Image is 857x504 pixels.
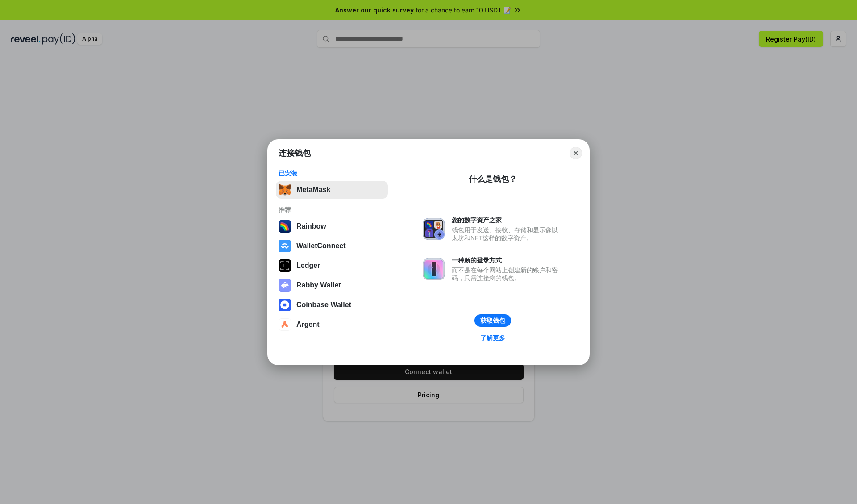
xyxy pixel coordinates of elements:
[276,217,388,235] button: Rainbow
[296,281,341,289] div: Rabby Wallet
[469,174,517,184] div: 什么是钱包？
[570,147,582,159] button: Close
[279,148,311,158] h1: 连接钱包
[480,334,505,342] div: 了解更多
[452,226,562,242] div: 钱包用于发送、接收、存储和显示像以太坊和NFT这样的数字资产。
[276,276,388,294] button: Rabby Wallet
[276,316,388,333] button: Argent
[296,321,320,329] div: Argent
[452,216,562,224] div: 您的数字资产之家
[276,296,388,314] button: Coinbase Wallet
[452,256,562,264] div: 一种新的登录方式
[452,266,562,282] div: 而不是在每个网站上创建新的账户和密码，只需连接您的钱包。
[480,317,505,325] div: 获取钱包
[279,206,385,214] div: 推荐
[276,257,388,275] button: Ledger
[296,242,346,250] div: WalletConnect
[279,240,291,252] img: svg+xml,%3Csvg%20width%3D%2228%22%20height%3D%2228%22%20viewBox%3D%220%200%2028%2028%22%20fill%3D...
[276,181,388,199] button: MetaMask
[279,318,291,331] img: svg+xml,%3Csvg%20width%3D%2228%22%20height%3D%2228%22%20viewBox%3D%220%200%2028%2028%22%20fill%3D...
[276,237,388,255] button: WalletConnect
[279,183,291,196] img: svg+xml,%3Csvg%20fill%3D%22none%22%20height%3D%2233%22%20viewBox%3D%220%200%2035%2033%22%20width%...
[423,218,445,240] img: svg+xml,%3Csvg%20xmlns%3D%22http%3A%2F%2Fwww.w3.org%2F2000%2Fsvg%22%20fill%3D%22none%22%20viewBox...
[279,220,291,233] img: svg+xml,%3Csvg%20width%3D%22120%22%20height%3D%22120%22%20viewBox%3D%220%200%20120%20120%22%20fil...
[296,222,326,230] div: Rainbow
[279,259,291,272] img: svg+xml,%3Csvg%20xmlns%3D%22http%3A%2F%2Fwww.w3.org%2F2000%2Fsvg%22%20width%3D%2228%22%20height%3...
[279,299,291,311] img: svg+xml,%3Csvg%20width%3D%2228%22%20height%3D%2228%22%20viewBox%3D%220%200%2028%2028%22%20fill%3D...
[423,258,445,280] img: svg+xml,%3Csvg%20xmlns%3D%22http%3A%2F%2Fwww.w3.org%2F2000%2Fsvg%22%20fill%3D%22none%22%20viewBox...
[296,262,320,270] div: Ledger
[279,279,291,292] img: svg+xml,%3Csvg%20xmlns%3D%22http%3A%2F%2Fwww.w3.org%2F2000%2Fsvg%22%20fill%3D%22none%22%20viewBox...
[279,169,385,177] div: 已安装
[475,332,511,344] a: 了解更多
[474,314,511,327] button: 获取钱包
[296,301,351,309] div: Coinbase Wallet
[296,186,330,194] div: MetaMask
